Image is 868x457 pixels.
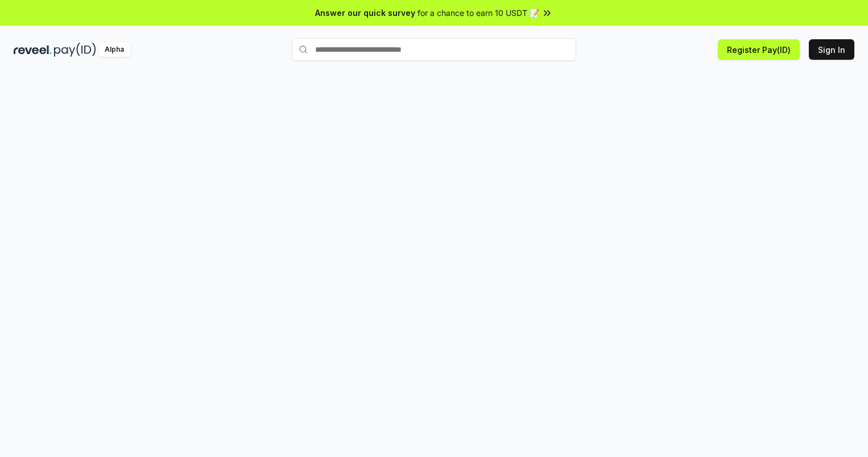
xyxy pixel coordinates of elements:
[98,43,130,57] div: Alpha
[54,43,96,57] img: pay_id
[14,43,52,57] img: reveel_dark
[315,7,415,19] span: Answer our quick survey
[809,39,854,60] button: Sign In
[718,39,800,60] button: Register Pay(ID)
[418,7,539,19] span: for a chance to earn 10 USDT 📝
